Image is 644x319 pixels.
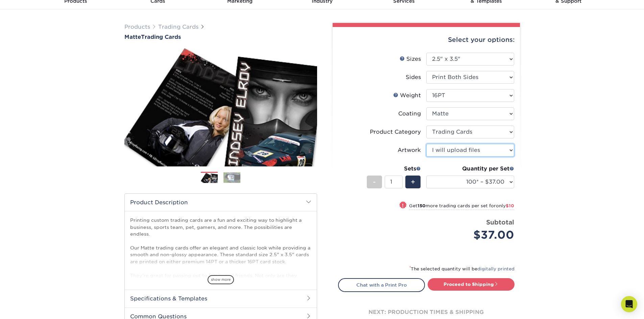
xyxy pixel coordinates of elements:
[124,24,150,30] a: Products
[400,55,421,63] div: Sizes
[431,227,514,243] div: $37.00
[496,203,514,208] span: only
[506,203,514,208] span: $10
[409,266,515,271] small: The selected quantity will be
[367,165,421,173] div: Sets
[124,41,317,174] img: Matte 01
[588,301,644,319] iframe: Google Customer Reviews
[621,296,637,312] div: Open Intercom Messenger
[223,172,240,183] img: Trading Cards 02
[418,203,426,208] strong: 150
[406,73,421,81] div: Sides
[125,194,317,211] h2: Product Description
[124,34,317,40] a: MatteTrading Cards
[338,278,425,292] a: Chat with a Print Pro
[201,172,218,184] img: Trading Cards 01
[370,128,421,136] div: Product Category
[398,146,421,154] div: Artwork
[338,27,515,53] div: Select your options:
[411,177,415,187] span: +
[158,24,198,30] a: Trading Cards
[125,290,317,307] h2: Specifications & Templates
[477,266,515,271] a: digitally printed
[130,217,311,306] p: Printing custom trading cards are a fun and exciting way to highlight a business, sports team, pe...
[409,203,514,210] small: Get more trading cards per set for
[398,110,421,118] div: Coating
[486,218,514,226] strong: Subtotal
[373,177,376,187] span: -
[393,91,421,100] div: Weight
[426,165,514,173] div: Quantity per Set
[208,275,234,284] span: show more
[124,34,141,40] span: Matte
[124,34,317,40] h1: Trading Cards
[428,278,515,290] a: Proceed to Shipping
[402,202,404,209] span: !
